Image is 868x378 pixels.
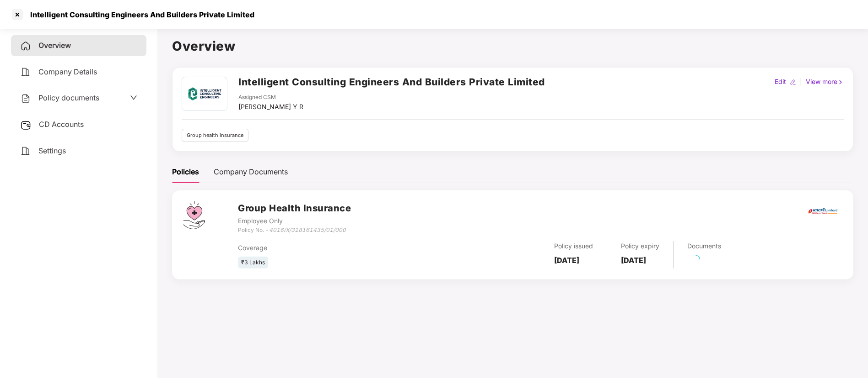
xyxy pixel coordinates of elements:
[38,93,99,102] span: Policy documents
[20,120,32,131] img: svg+xml;base64,PHN2ZyB3aWR0aD0iMjUiIGhlaWdodD0iMjQiIHZpZXdCb3g9IjAgMCAyNSAyNCIgZmlsbD0ibm9uZSIgeG...
[238,216,351,226] div: Employee Only
[554,256,579,265] b: [DATE]
[20,41,31,52] img: svg+xml;base64,PHN2ZyB4bWxucz0iaHR0cDovL3d3dy53My5vcmcvMjAwMC9zdmciIHdpZHRoPSIyNCIgaGVpZ2h0PSIyNC...
[806,205,839,217] img: icici.png
[183,201,205,229] img: svg+xml;base64,PHN2ZyB4bWxucz0iaHR0cDovL3d3dy53My5vcmcvMjAwMC9zdmciIHdpZHRoPSI0Ny43MTQiIGhlaWdodD...
[183,77,226,110] img: company%20logo.png
[238,201,351,215] h3: Group Health Insurance
[554,241,593,251] div: Policy issued
[798,77,804,87] div: |
[238,257,268,269] div: ₹3 Lakhs
[172,166,199,178] div: Policies
[172,36,853,56] h1: Overview
[38,146,66,155] span: Settings
[238,74,545,89] h2: Intelligent Consulting Engineers And Builders Private Limited
[790,79,796,85] img: editIcon
[773,77,788,87] div: Edit
[20,93,31,104] img: svg+xml;base64,PHN2ZyB4bWxucz0iaHR0cDovL3d3dy53My5vcmcvMjAwMC9zdmciIHdpZHRoPSIyNCIgaGVpZ2h0PSIyNC...
[621,241,659,251] div: Policy expiry
[38,41,71,50] span: Overview
[238,93,303,102] div: Assigned CSM
[269,226,346,233] i: 4016/X/318161435/01/000
[20,67,31,78] img: svg+xml;base64,PHN2ZyB4bWxucz0iaHR0cDovL3d3dy53My5vcmcvMjAwMC9zdmciIHdpZHRoPSIyNCIgaGVpZ2h0PSIyNC...
[804,77,846,87] div: View more
[130,94,137,101] span: down
[25,10,254,19] div: Intelligent Consulting Engineers And Builders Private Limited
[214,166,288,178] div: Company Documents
[20,146,31,157] img: svg+xml;base64,PHN2ZyB4bWxucz0iaHR0cDovL3d3dy53My5vcmcvMjAwMC9zdmciIHdpZHRoPSIyNCIgaGVpZ2h0PSIyNC...
[238,226,351,235] div: Policy No. -
[238,243,439,253] div: Coverage
[238,102,303,112] div: [PERSON_NAME] Y R
[182,129,248,142] div: Group health insurance
[621,256,646,265] b: [DATE]
[837,79,844,85] img: rightIcon
[687,241,721,251] div: Documents
[39,120,84,129] span: CD Accounts
[692,255,700,263] span: loading
[38,67,97,76] span: Company Details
